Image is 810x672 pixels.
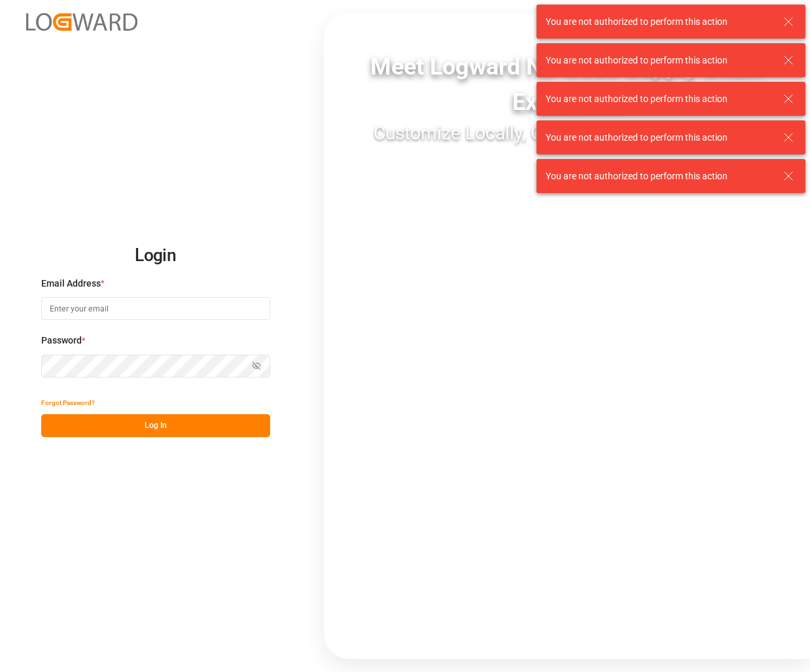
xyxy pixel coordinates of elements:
[546,15,771,29] div: You are not authorized to perform this action
[41,414,270,437] button: Log In
[41,297,270,320] input: Enter your email
[41,235,270,277] h2: Login
[546,54,771,67] div: You are not authorized to perform this action
[546,92,771,106] div: You are not authorized to perform this action
[546,169,771,183] div: You are not authorized to perform this action
[41,391,95,414] button: Forgot Password?
[26,13,137,31] img: Logward_new_orange.png
[324,120,810,147] div: Customize Locally, Govern Globally, Deliver Fast
[41,334,82,347] span: Password
[546,131,771,145] div: You are not authorized to perform this action
[41,277,101,291] span: Email Address
[324,49,810,120] div: Meet Logward No-Code Supply Chain Execution:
